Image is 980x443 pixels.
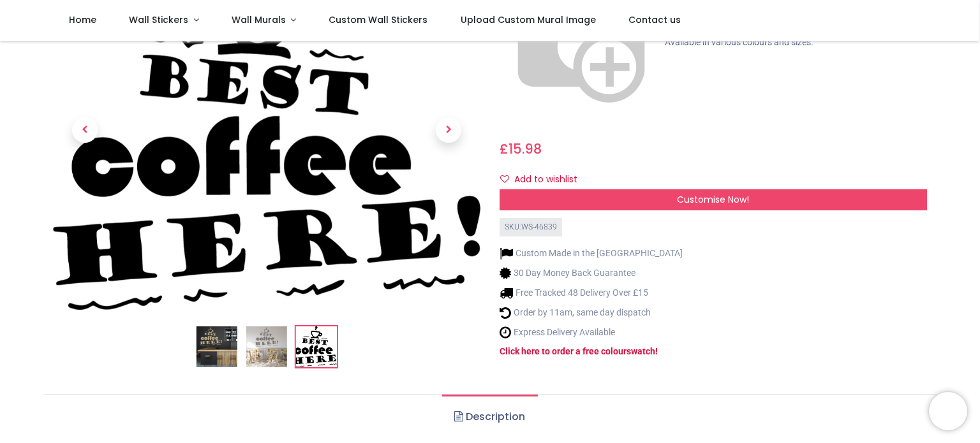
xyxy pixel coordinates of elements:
[500,169,588,191] button: Add to wishlistAdd to wishlist
[436,117,461,143] span: Next
[677,193,749,206] span: Customise Now!
[500,286,683,300] li: Free Tracked 48 Delivery Over £15
[69,13,96,26] span: Home
[461,13,596,26] span: Upload Custom Mural Image
[500,326,683,339] li: Express Delivery Available
[53,4,117,256] a: Previous
[500,247,683,260] li: Custom Made in the [GEOGRAPHIC_DATA]
[442,395,537,439] a: Description
[627,346,655,356] a: swatch
[500,266,683,280] li: 30 Day Money Back Guarantee
[197,326,237,367] img: Best Coffee Here Cafe Sign Wall Sticker
[232,13,286,26] span: Wall Murals
[500,306,683,319] li: Order by 11am, same day dispatch
[500,140,542,158] span: £
[509,140,542,158] span: 15.98
[929,392,967,430] iframe: Brevo live chat
[665,37,813,47] span: Available in various colours and sizes.
[329,13,427,26] span: Custom Wall Stickers
[417,4,480,256] a: Next
[129,13,188,26] span: Wall Stickers
[500,346,627,356] a: Click here to order a free colour
[655,346,658,356] a: !
[296,326,337,367] img: WS-46839-03
[246,326,287,367] img: WS-46839-02
[500,175,509,184] i: Add to wishlist
[72,117,98,143] span: Previous
[628,13,681,26] span: Contact us
[500,218,562,236] div: SKU: WS-46839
